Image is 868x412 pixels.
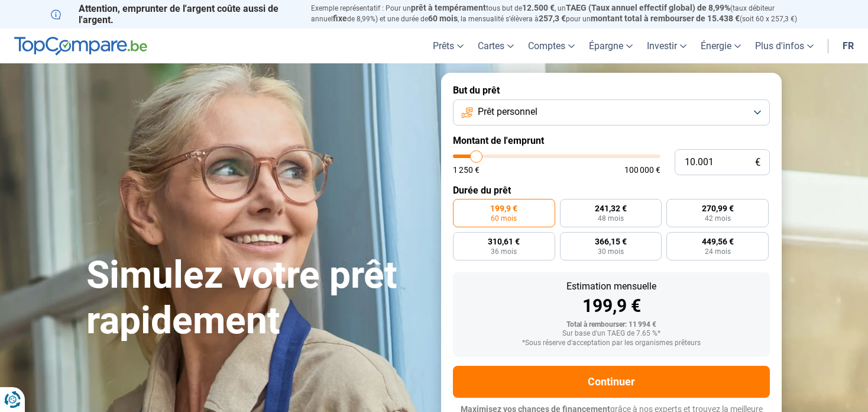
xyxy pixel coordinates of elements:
button: Continuer [453,366,770,398]
a: Cartes [471,28,521,63]
a: Prêts [426,28,471,63]
label: Montant de l'emprunt [453,135,770,146]
span: 310,61 € [488,237,520,246]
span: TAEG (Taux annuel effectif global) de 8,99% [566,3,730,12]
span: prêt à tempérament [411,3,486,12]
span: 42 mois [705,215,731,222]
div: *Sous réserve d'acceptation par les organismes prêteurs [462,339,760,347]
span: 1 250 € [453,166,480,174]
span: Prêt personnel [478,105,537,118]
span: 48 mois [598,215,624,222]
span: 12.500 € [522,3,555,12]
span: 366,15 € [595,237,627,246]
span: 241,32 € [595,204,627,213]
a: Énergie [694,28,748,63]
div: 199,9 € [462,297,760,315]
span: 60 mois [491,215,517,222]
div: Sur base d'un TAEG de 7.65 %* [462,330,760,338]
span: 30 mois [598,248,624,255]
a: Plus d'infos [748,28,821,63]
span: fixe [333,14,347,23]
span: 449,56 € [702,237,734,246]
span: 270,99 € [702,204,734,213]
h1: Simulez votre prêt rapidement [86,253,427,344]
p: Exemple représentatif : Pour un tous but de , un (taux débiteur annuel de 8,99%) et une durée de ... [311,3,817,24]
span: 257,3 € [539,14,566,23]
span: € [755,157,760,168]
span: montant total à rembourser de 15.438 € [591,14,740,23]
span: 199,9 € [490,204,517,213]
span: 36 mois [491,248,517,255]
button: Prêt personnel [453,99,770,125]
div: Estimation mensuelle [462,282,760,291]
span: 100 000 € [624,166,660,174]
div: Total à rembourser: 11 994 € [462,321,760,329]
label: Durée du prêt [453,185,770,196]
p: Attention, emprunter de l'argent coûte aussi de l'argent. [51,3,297,25]
a: fr [835,28,861,63]
a: Investir [640,28,694,63]
a: Épargne [582,28,640,63]
label: But du prêt [453,85,770,96]
a: Comptes [521,28,582,63]
img: TopCompare [14,37,147,56]
span: 24 mois [705,248,731,255]
span: 60 mois [428,14,458,23]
